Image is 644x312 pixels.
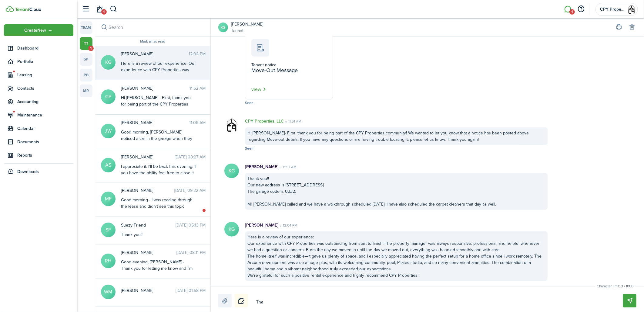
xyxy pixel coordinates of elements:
[251,63,327,68] p: Tenant notice
[218,23,228,32] a: KG
[175,154,206,160] time: [DATE] 09:27 AM
[251,85,267,93] button: view
[245,118,284,124] p: CPY Properties, LLC
[121,163,197,176] div: I appreciate it. I’ll be back this evening. If you have the ability feel free to close it
[101,89,116,104] avatar-text: CP
[224,222,239,237] avatar-text: KG
[245,100,253,106] span: Seen
[231,27,263,34] a: Tenant
[189,51,206,57] time: 12:04 PM
[245,231,548,281] div: Here is a review of our experience: Our experience with CPY Properties was outstanding from start...
[251,67,327,79] p: Move-Out Message
[80,53,92,66] a: sp
[101,254,116,268] avatar-text: RH
[121,120,189,126] span: Joel Weina
[224,164,239,178] avatar-text: KG
[176,287,206,294] time: [DATE] 01:58 PM
[224,118,239,133] img: CPY Properties, LLC
[17,139,73,145] span: Documents
[121,60,197,201] div: Here is a review of our experience: Our experience with CPY Properties was outstanding from start...
[615,23,623,32] button: Print
[17,168,39,175] span: Downloads
[17,45,73,51] span: Dashboard
[190,85,206,92] time: 11:52 AM
[101,285,116,299] avatar-text: WM
[6,6,14,12] img: TenantCloud
[278,164,297,170] time: 11:57 AM
[595,283,635,289] small: Character limit: 3 / 1000
[101,124,116,138] avatar-text: JW
[623,294,636,307] button: Send
[121,287,176,294] span: Will Mahler
[121,249,176,256] span: Ryan Helster
[231,21,263,27] a: [PERSON_NAME]
[101,223,116,237] avatar-text: SF
[576,4,586,14] button: Open resource center
[627,5,636,14] img: CPY Properties, LLC
[101,9,107,15] span: 1
[174,187,206,194] time: [DATE] 09:22 AM
[101,55,116,70] avatar-text: KG
[176,249,206,256] time: [DATE] 08:11 PM
[95,18,210,36] input: search
[600,7,624,12] span: CPY Properties, LLC
[284,119,301,124] time: 11:51 AM
[17,152,73,158] span: Reports
[101,158,116,172] avatar-text: AS
[4,149,73,161] a: Reports
[80,69,92,81] a: pb
[245,222,278,228] p: [PERSON_NAME]
[189,120,206,126] time: 11:06 AM
[140,40,166,44] button: Mark all as read
[80,3,92,15] button: Open sidebar
[121,85,190,92] span: Courtney Peck
[121,222,176,228] span: Suezy Friend
[80,85,92,97] a: mr
[25,28,46,33] span: Create New
[17,85,73,92] span: Contacts
[80,37,92,50] a: tt
[121,95,197,146] div: Hi [PERSON_NAME] - First, thank you for being part of the CPY Properties community! We wanted to ...
[17,58,73,65] span: Portfolio
[235,294,248,307] button: Notice
[278,223,297,228] time: 12:04 PM
[4,42,73,54] a: Dashboard
[101,192,116,206] avatar-text: MF
[121,129,197,193] div: Good morning, [PERSON_NAME] noticed a car in the garage when they used the garage code and they d...
[121,51,189,57] span: Katherine Galambos
[121,259,197,303] div: Good evening, [PERSON_NAME] - Thank you for letting me know and I’m glad no one is hurt! I will c...
[80,21,92,34] a: team
[121,187,174,194] span: Michael Fetchko
[110,4,117,14] button: Search
[245,173,548,210] div: Thank you!! Our new address is [STREET_ADDRESS] The garage code is 0332. Mr [PERSON_NAME] called ...
[121,231,197,238] div: Thank you!!
[245,164,278,170] p: [PERSON_NAME]
[100,23,109,32] button: Search
[17,72,73,78] span: Leasing
[17,99,73,105] span: Accounting
[88,46,94,51] span: 1
[121,154,175,160] span: Alan Steinmetz
[121,197,197,235] div: Good morning - I was reading through the lease and didn’t see this topic specifically mentioned. ...
[15,8,41,11] img: TenantCloud
[245,127,548,145] div: Hi [PERSON_NAME]- First, thank you for being part of the CPY Properties community! We wanted to l...
[17,112,73,118] span: Maintenance
[94,2,106,17] a: Notifications
[17,125,73,132] span: Calendar
[4,24,73,36] button: Open menu
[176,222,206,228] time: [DATE] 05:13 PM
[245,146,253,151] span: Seen
[628,23,636,32] button: Delete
